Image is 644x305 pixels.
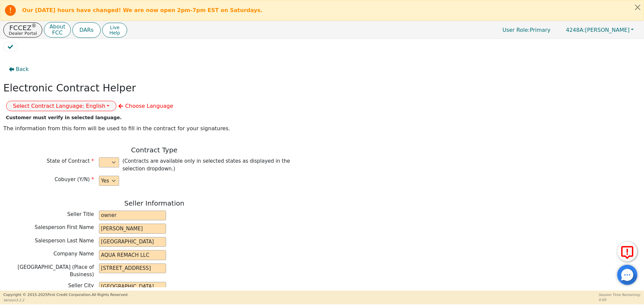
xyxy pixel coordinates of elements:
[67,211,94,217] span: Seller Title
[109,30,120,35] span: Help
[566,27,630,33] span: [PERSON_NAME]
[3,199,305,207] h3: Seller Information
[9,31,37,35] p: Dealer Portal
[3,292,128,298] p: Copyright © 2015- 2025 First Credit Corporation.
[102,23,127,37] button: LiveHelp
[3,298,128,303] p: Version 3.2.2
[502,27,530,33] span: User Role :
[92,293,128,297] span: All Rights Reserved.
[3,42,17,52] button: Review Contract
[68,283,94,289] span: Seller City
[54,251,94,257] span: Company Name
[122,157,302,172] p: (Contracts are available only in selected states as displayed in the selection dropdown.)
[125,103,173,109] span: Choose Language
[3,62,34,77] button: Back
[566,27,585,33] span: 4248A:
[599,292,641,297] p: Session Time Remaining:
[72,22,101,38] button: DARs
[6,114,117,121] div: Customer must verify in selected language.
[49,30,65,35] p: FCC
[49,24,65,29] p: About
[496,23,557,36] a: User Role:Primary
[617,241,637,261] button: Report Error to FCC
[35,224,94,230] span: Salesperson First Name
[3,146,305,154] h3: Contract Type
[44,22,70,38] button: AboutFCC
[599,297,641,302] p: 0:00
[99,211,166,221] input: Salesperson
[18,264,94,278] span: [GEOGRAPHIC_DATA] (Place of Business)
[3,82,136,94] h2: Electronic Contract Helper
[109,25,120,30] span: Live
[559,25,641,35] button: 4248A:[PERSON_NAME]
[22,7,263,13] b: Our [DATE] hours have changed! We are now open 2pm-7pm EST on Saturdays.
[47,158,94,164] span: State of Contract
[3,125,305,133] p: The information from this form will be used to fill in the contract for your signatures.
[3,22,42,37] button: FCCEZ®Dealer Portal
[632,0,644,14] button: Close alert
[16,65,29,73] span: Back
[35,238,94,244] span: Salesperson Last Name
[55,176,94,182] span: Cobuyer (Y/N)
[32,23,37,29] sup: ®
[6,101,117,111] button: Select Contract Language: English
[496,23,557,36] p: Primary
[9,24,37,31] p: FCCEZ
